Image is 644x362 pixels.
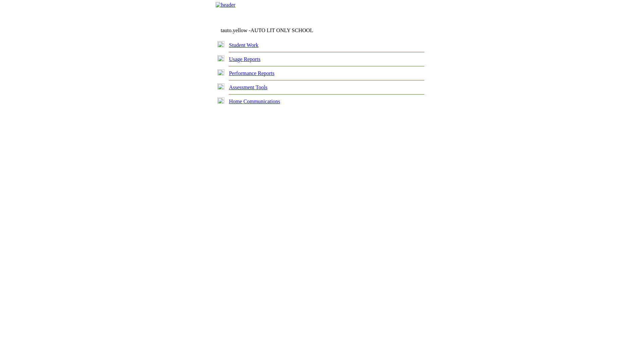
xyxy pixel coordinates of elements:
a: Assessment Tools [229,84,268,90]
img: plus.gif [217,55,224,61]
img: header [216,2,235,8]
img: plus.gif [217,69,224,75]
a: Usage Reports [229,56,261,62]
img: plus.gif [217,83,224,89]
img: plus.gif [217,98,224,104]
a: Performance Reports [229,70,275,76]
td: tauto.yellow - [221,27,344,34]
a: Home Communications [229,99,280,104]
nobr: AUTO LIT ONLY SCHOOL [251,27,313,33]
img: plus.gif [217,41,224,47]
a: Student Work [229,42,259,48]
